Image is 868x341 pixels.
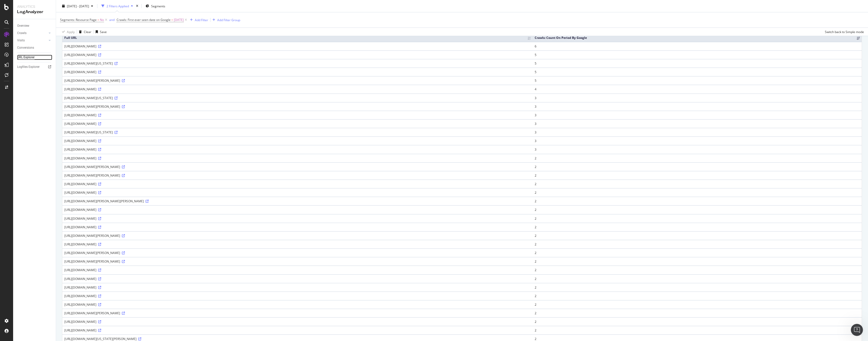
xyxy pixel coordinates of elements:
[533,94,862,102] td: 3
[64,277,531,281] div: [URL][DOMAIN_NAME]
[533,154,862,162] td: 2
[117,18,171,22] span: Crawls: First ever seen date on Google
[17,23,52,29] a: Overview
[64,87,531,91] div: [URL][DOMAIN_NAME]
[533,42,862,50] td: 6
[64,268,531,272] div: [URL][DOMAIN_NAME]
[533,76,862,85] td: 5
[533,171,862,180] td: 2
[64,139,531,143] div: [URL][DOMAIN_NAME]
[100,16,104,23] span: No
[64,61,531,66] div: [URL][DOMAIN_NAME][US_STATE]
[17,31,26,36] div: Crawls
[64,165,531,169] div: [URL][DOMAIN_NAME][PERSON_NAME]
[533,188,862,197] td: 2
[17,55,35,60] div: URL Explorer
[151,4,165,8] span: Segments
[62,34,533,42] th: Full URL: activate to sort column ascending
[106,4,129,8] div: 2 Filters Applied
[64,285,531,290] div: [URL][DOMAIN_NAME]
[533,162,862,171] td: 2
[533,257,862,266] td: 2
[533,50,862,59] td: 5
[533,231,862,240] td: 2
[64,156,531,160] div: [URL][DOMAIN_NAME]
[210,17,240,23] button: Add Filter Group
[17,64,40,70] div: Logfiles Explorer
[64,70,531,74] div: [URL][DOMAIN_NAME]
[533,205,862,214] td: 2
[64,320,531,324] div: [URL][DOMAIN_NAME]
[64,294,531,298] div: [URL][DOMAIN_NAME]
[533,68,862,76] td: 5
[533,128,862,136] td: 3
[174,16,184,23] span: [DATE]
[17,38,47,43] a: Visits
[67,30,75,34] div: Apply
[67,4,89,8] span: [DATE] - [DATE]
[825,30,864,34] div: Switch back to Simple mode
[17,23,29,29] div: Overview
[533,111,862,119] td: 3
[109,17,115,22] button: and
[533,274,862,283] td: 2
[60,18,97,22] span: Segments: Resource Page
[17,38,25,43] div: Visits
[64,234,531,238] div: [URL][DOMAIN_NAME][PERSON_NAME]
[188,17,208,23] button: Add Filter
[64,44,531,48] div: [URL][DOMAIN_NAME]
[533,266,862,274] td: 2
[17,31,47,36] a: Crawls
[64,259,531,264] div: [URL][DOMAIN_NAME][PERSON_NAME]
[533,34,862,42] th: Crawls: Count On Period By Google: activate to sort column ascending
[533,136,862,145] td: 3
[17,4,52,9] div: Analytics
[64,311,531,315] div: [URL][DOMAIN_NAME][PERSON_NAME]
[100,30,107,34] div: Save
[64,242,531,246] div: [URL][DOMAIN_NAME]
[823,28,864,36] button: Switch back to Simple mode
[64,216,531,221] div: [URL][DOMAIN_NAME]
[64,122,531,126] div: [URL][DOMAIN_NAME]
[64,251,531,255] div: [URL][DOMAIN_NAME][PERSON_NAME]
[64,182,531,186] div: [URL][DOMAIN_NAME]
[533,223,862,231] td: 2
[533,248,862,257] td: 2
[533,300,862,309] td: 2
[533,240,862,248] td: 2
[533,197,862,205] td: 2
[64,130,531,134] div: [URL][DOMAIN_NAME][US_STATE]
[64,190,531,195] div: [URL][DOMAIN_NAME]
[64,225,531,229] div: [URL][DOMAIN_NAME]
[533,283,862,292] td: 2
[533,119,862,128] td: 3
[217,18,240,22] div: Add Filter Group
[533,180,862,188] td: 2
[144,2,167,10] button: Segments
[94,28,107,36] button: Save
[64,78,531,83] div: [URL][DOMAIN_NAME][PERSON_NAME]
[60,28,75,36] button: Apply
[533,317,862,326] td: 2
[64,96,531,100] div: [URL][DOMAIN_NAME][US_STATE]
[533,102,862,111] td: 3
[195,18,208,22] div: Add Filter
[533,145,862,154] td: 3
[64,208,531,212] div: [URL][DOMAIN_NAME]
[533,309,862,317] td: 2
[17,45,34,50] div: Conversions
[171,18,173,22] span: =
[533,59,862,68] td: 5
[17,64,52,70] a: Logfiles Explorer
[533,85,862,93] td: 4
[64,302,531,307] div: [URL][DOMAIN_NAME]
[17,9,52,15] div: LogAnalyzer
[533,214,862,223] td: 2
[64,53,531,57] div: [URL][DOMAIN_NAME]
[64,328,531,332] div: [URL][DOMAIN_NAME]
[64,113,531,117] div: [URL][DOMAIN_NAME]
[17,55,52,60] a: URL Explorer
[64,173,531,178] div: [URL][DOMAIN_NAME][PERSON_NAME]
[64,199,531,203] div: [URL][DOMAIN_NAME][PERSON_NAME][PERSON_NAME]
